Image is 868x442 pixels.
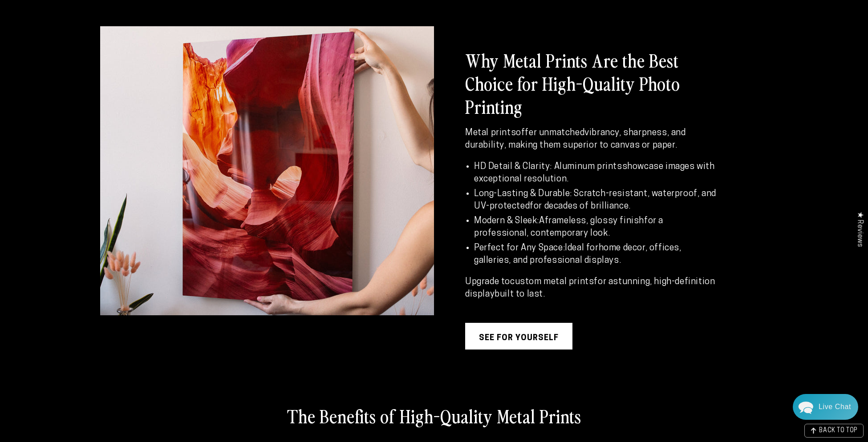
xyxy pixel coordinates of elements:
[157,120,173,126] div: [DATE]
[465,277,715,299] strong: stunning, high-definition display
[851,205,868,254] div: Click to open Judge.me floating reviews tab
[68,255,121,260] span: We run on
[67,44,122,51] span: Away until [DATE]
[59,268,130,282] a: Leave A Message
[145,404,723,427] h2: The Benefits of High-Quality Metal Prints
[29,119,38,128] img: fba842a801236a3782a25bbf40121a09
[29,157,173,166] p: Hi Judit, As reviewed by our image processor, your source file does have the green tint. I am att...
[95,253,120,260] span: Re:amaze
[83,13,106,36] img: John
[465,276,719,301] p: Upgrade to for a built to last.
[474,189,716,211] strong: Scratch-resistant, waterproof, and UV-protected
[819,428,858,434] span: BACK TO TOP
[474,244,565,253] strong: Perfect for Any Space:
[465,323,572,350] a: see for yourself
[41,148,157,156] div: [PERSON_NAME]
[465,127,719,152] p: offer unmatched , making them superior to canvas or paper.
[474,161,719,185] li: showcase images with exceptional resolution.
[102,13,125,36] img: Helga
[793,394,858,420] div: Chat widget toggle
[819,394,851,420] div: Contact Us Directly
[474,242,719,267] li: Ideal for .
[29,90,38,99] img: 281bc0c6d78f608912246c0ee3e20b84
[18,74,170,82] div: Recent Conversations
[465,48,719,118] h2: Why Metal Prints Are the Best Choice for High-Quality Photo Printing
[474,162,552,171] strong: HD Detail & Clarity:
[29,100,173,108] p: Hi [PERSON_NAME], Thank you so much for going out of your way to make sure they get the print. I ...
[100,26,434,315] img: Close-up of a vibrant Antelope Canyon aluminum photo print being mounted on a wall, showcasing gl...
[510,277,594,286] strong: custom metal prints
[474,189,572,198] strong: Long-Lasting & Durable:
[41,119,157,128] div: [PERSON_NAME]
[29,129,173,137] p: Hi [PERSON_NAME], Upon checking [DATE], your parcel is estimated to be delivered by [DATE]. For y...
[29,148,38,157] img: fba842a801236a3782a25bbf40121a09
[474,215,719,240] li: A for a professional, contemporary look.
[474,188,719,213] li: for decades of brilliance.
[474,244,681,265] strong: home decor, offices, galleries, and professional displays
[41,90,157,99] div: Aluminyze
[554,162,622,171] strong: Aluminum prints
[465,129,686,150] strong: vibrancy, sharpness, and durability
[157,149,173,155] div: [DATE]
[474,217,539,225] strong: Modern & Sleek:
[465,129,516,137] strong: Metal prints
[65,13,88,36] img: Marie J
[545,217,644,225] strong: frameless, glossy finish
[157,91,173,98] div: [DATE]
